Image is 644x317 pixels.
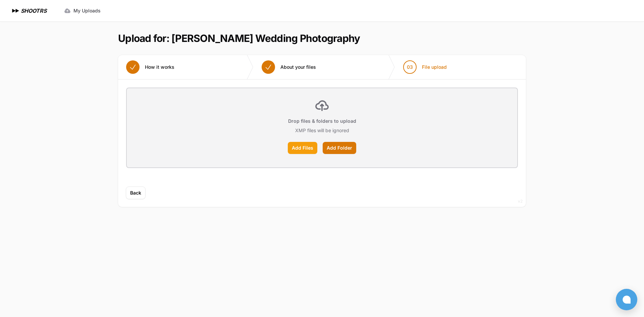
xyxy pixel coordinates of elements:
button: About your files [254,55,324,79]
button: Open chat window [616,289,637,310]
button: Back [126,187,145,199]
button: 03 File upload [395,55,455,79]
a: My Uploads [60,5,105,17]
img: SHOOTRS [11,7,21,15]
span: How it works [145,64,174,70]
label: Add Files [288,142,317,154]
h1: Upload for: [PERSON_NAME] Wedding Photography [118,32,360,44]
h1: SHOOTRS [21,7,47,15]
span: File upload [422,64,447,70]
span: My Uploads [73,7,101,14]
p: XMP files will be ignored [295,127,349,134]
span: 03 [407,64,413,70]
span: Back [130,190,141,196]
span: About your files [280,64,316,70]
a: SHOOTRS SHOOTRS [11,7,47,15]
div: v2 [518,197,523,205]
label: Add Folder [323,142,356,154]
p: Drop files & folders to upload [288,118,356,124]
button: How it works [118,55,182,79]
